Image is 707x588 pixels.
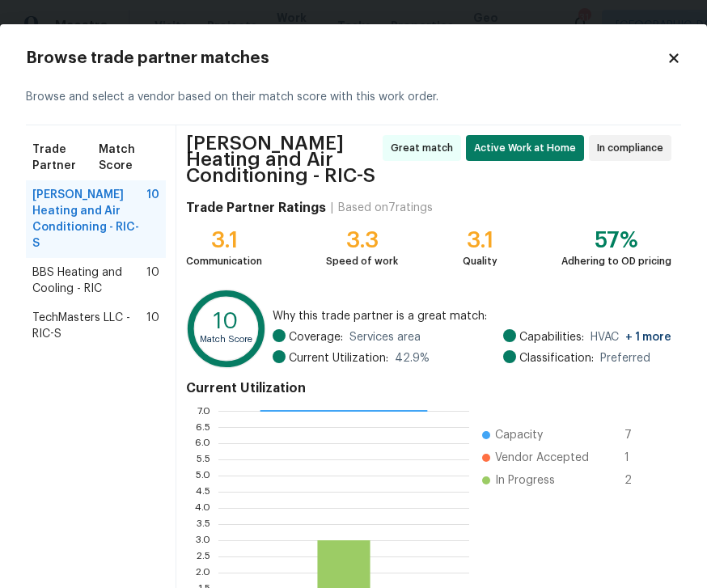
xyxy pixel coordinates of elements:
span: Current Utilization: [289,350,388,366]
span: Capacity [495,427,543,443]
text: 5.5 [197,454,210,463]
div: Communication [186,253,262,269]
span: TechMasters LLC - RIC-S [32,310,146,342]
span: 7 [624,427,650,443]
span: Vendor Accepted [495,450,589,466]
h2: Browse trade partner matches [26,50,667,66]
text: 2.0 [196,567,210,577]
span: Why this trade partner is a great match: [273,308,671,324]
span: + 1 more [625,332,671,343]
text: 5.0 [196,470,210,480]
span: Coverage: [289,329,343,345]
span: 10 [146,310,159,342]
div: 57% [561,232,671,248]
div: 3.3 [326,232,398,248]
div: Browse and select a vendor based on their match score with this work order. [26,70,681,125]
text: 4.0 [195,502,210,512]
text: 6.0 [195,438,210,447]
span: 1 [624,450,650,466]
span: Active Work at Home [474,140,582,156]
span: 10 [146,264,159,297]
text: 7.0 [197,405,210,415]
text: 3.5 [197,518,210,528]
h4: Current Utilization [186,380,671,396]
span: In Progress [495,472,555,489]
div: Based on 7 ratings [338,200,433,216]
text: 2.5 [197,551,210,561]
span: 2 [624,472,650,489]
text: 6.5 [196,421,210,431]
text: 3.0 [196,535,210,544]
span: Classification: [519,350,594,366]
div: | [326,200,338,216]
text: Match Score [200,335,252,344]
span: Trade Partner [32,142,99,174]
div: Speed of work [326,253,398,269]
span: BBS Heating and Cooling - RIC [32,264,146,297]
div: Quality [463,253,497,269]
span: HVAC [591,329,671,345]
span: 10 [146,187,159,252]
div: Adhering to OD pricing [561,253,671,269]
span: 42.9 % [395,350,430,366]
h4: Trade Partner Ratings [186,200,326,216]
span: [PERSON_NAME] Heating and Air Conditioning - RIC-S [32,187,146,252]
span: Match Score [99,142,159,174]
text: 10 [214,311,238,332]
span: Services area [349,329,421,345]
span: Great match [391,140,459,156]
div: 3.1 [463,232,497,248]
span: Preferred [600,350,650,366]
div: 3.1 [186,232,262,248]
span: [PERSON_NAME] Heating and Air Conditioning - RIC-S [186,135,378,184]
span: Capabilities: [519,329,584,345]
span: In compliance [597,140,670,156]
text: 4.5 [196,486,210,496]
